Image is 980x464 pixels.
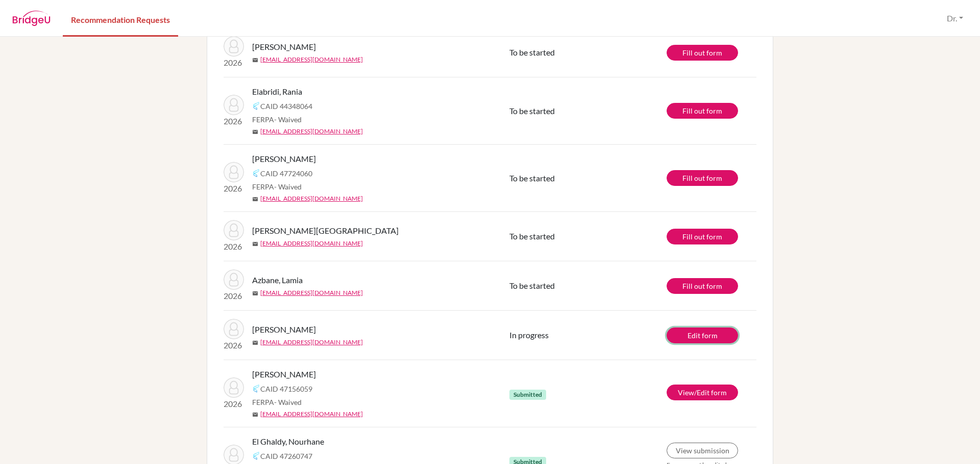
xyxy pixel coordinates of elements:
span: CAID 44348064 [260,101,312,112]
a: Fill out form [667,103,738,119]
span: CAID 47156059 [260,384,312,394]
button: Dr. [942,9,968,28]
span: Azbane, Lamia [252,274,303,286]
a: [EMAIL_ADDRESS][DOMAIN_NAME] [260,288,363,297]
span: To be started [509,281,555,290]
p: 2026 [224,398,244,410]
span: [PERSON_NAME] [252,41,316,53]
span: CAID 47724060 [260,168,312,179]
a: Fill out form [667,229,738,244]
img: Common App logo [252,452,260,460]
span: mail [252,412,258,418]
span: - Waived [274,398,302,406]
a: View/Edit form [667,385,738,400]
span: In progress [509,330,549,340]
a: Edit form [667,327,738,343]
a: [EMAIL_ADDRESS][DOMAIN_NAME] [260,338,363,347]
span: mail [252,290,258,296]
span: To be started [509,173,555,183]
p: 2026 [224,182,244,195]
span: To be started [509,47,555,57]
span: FERPA [252,114,302,125]
a: Recommendation Requests [63,2,178,37]
span: [PERSON_NAME] [252,323,316,336]
a: [EMAIL_ADDRESS][DOMAIN_NAME] [260,127,363,136]
span: mail [252,196,258,202]
p: 2026 [224,57,244,69]
img: Waheed, Hiba [224,319,244,339]
a: Fill out form [667,278,738,294]
p: 2026 [224,339,244,351]
span: FERPA [252,181,302,192]
span: - Waived [274,115,302,124]
p: 2026 [224,290,244,302]
img: Corbin, Margaux [224,220,244,240]
a: [EMAIL_ADDRESS][DOMAIN_NAME] [260,194,363,203]
a: Fill out form [667,45,738,61]
span: [PERSON_NAME] [252,368,316,380]
img: Safieddine, Yann [224,377,244,398]
span: [PERSON_NAME][GEOGRAPHIC_DATA] [252,225,399,237]
span: FERPA [252,397,302,407]
img: Elabridi, Rania [224,95,244,115]
span: To be started [509,231,555,241]
p: 2026 [224,115,244,127]
img: Lahlou, Mohamed [224,162,244,182]
a: View submission [667,443,738,458]
img: Common App logo [252,169,260,177]
img: Khaldi, Ikram [224,36,244,57]
img: Azbane, Lamia [224,269,244,290]
p: 2026 [224,240,244,253]
span: Elabridi, Rania [252,86,302,98]
a: [EMAIL_ADDRESS][DOMAIN_NAME] [260,410,363,419]
span: CAID 47260747 [260,451,312,461]
span: To be started [509,106,555,116]
a: [EMAIL_ADDRESS][DOMAIN_NAME] [260,55,363,64]
img: BridgeU logo [12,11,51,26]
img: Common App logo [252,385,260,393]
span: Submitted [509,390,546,400]
span: El Ghaldy, Nourhane [252,435,324,448]
a: Fill out form [667,170,738,186]
span: mail [252,57,258,63]
span: mail [252,340,258,346]
span: [PERSON_NAME] [252,153,316,165]
span: - Waived [274,182,302,191]
img: Common App logo [252,102,260,110]
span: mail [252,241,258,247]
span: mail [252,129,258,135]
a: [EMAIL_ADDRESS][DOMAIN_NAME] [260,239,363,248]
